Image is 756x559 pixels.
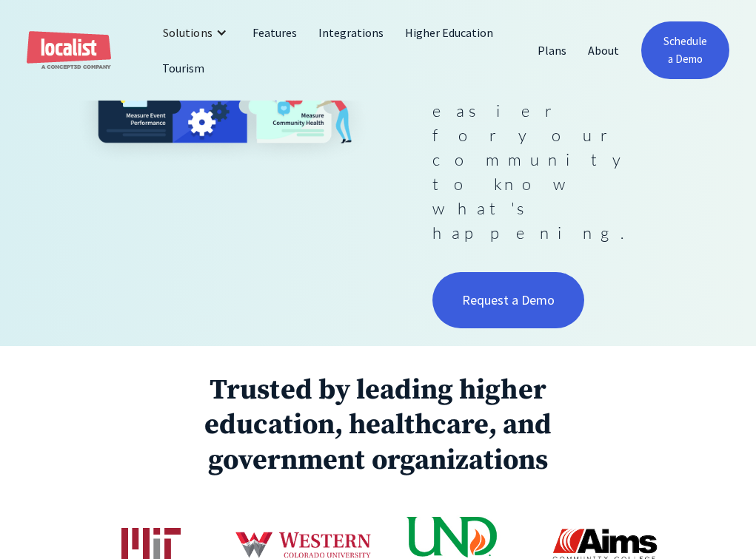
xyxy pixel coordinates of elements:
[578,33,630,68] a: About
[527,33,578,68] a: Plans
[641,21,729,79] a: Schedule a Demo
[204,373,552,478] strong: Trusted by leading higher education, healthcare, and government organizations
[27,31,111,70] a: home
[395,15,505,50] a: Higher Education
[432,272,585,328] a: Request a Demo
[152,50,215,86] a: Tourism
[152,15,241,50] div: Solutions
[308,15,395,50] a: Integrations
[163,24,212,41] div: Solutions
[242,15,308,50] a: Features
